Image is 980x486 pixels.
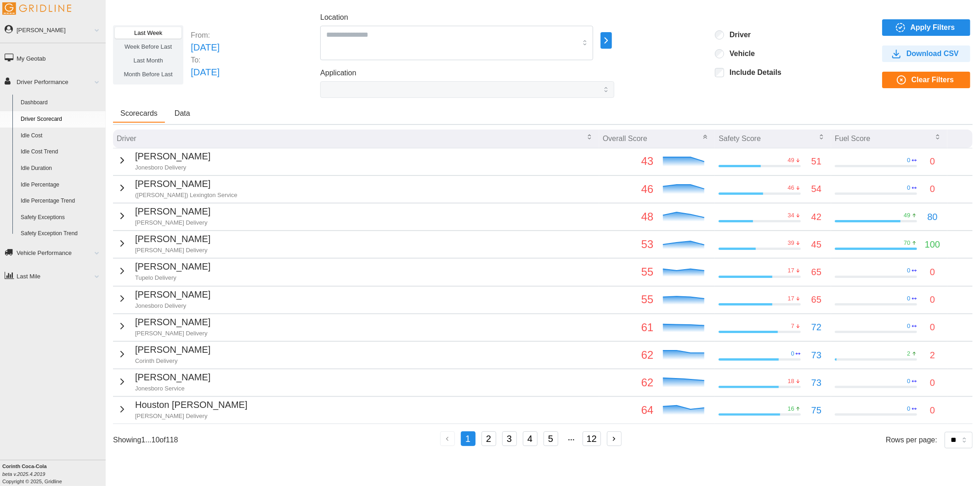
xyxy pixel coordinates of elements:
[135,246,210,254] p: [PERSON_NAME] Delivery
[17,209,106,226] a: Safety Exceptions
[120,110,158,117] span: Scorecards
[125,43,172,50] span: Week Before Last
[882,19,970,36] button: Apply Filters
[461,431,476,446] button: 1
[788,239,794,247] p: 39
[113,435,178,445] p: Showing 1 ... 10 of 118
[811,293,821,307] p: 65
[788,377,794,385] p: 18
[117,204,210,227] button: [PERSON_NAME][PERSON_NAME] Delivery
[788,294,794,303] p: 17
[907,184,910,192] p: 0
[191,65,220,79] p: [DATE]
[191,30,220,40] p: From:
[912,72,954,88] span: Clear Filters
[191,55,220,65] p: To:
[603,133,647,144] p: Overall Score
[135,232,210,246] p: [PERSON_NAME]
[135,191,238,199] p: ([PERSON_NAME]) Lexington Service
[930,348,935,362] p: 2
[791,322,794,330] p: 7
[544,431,558,446] button: 5
[788,405,794,413] p: 16
[930,320,935,334] p: 0
[925,237,940,252] p: 100
[603,291,654,308] p: 55
[117,177,238,199] button: [PERSON_NAME]([PERSON_NAME]) Lexington Service
[117,370,210,393] button: [PERSON_NAME]Jonesboro Service
[930,293,935,307] p: 0
[117,315,210,338] button: [PERSON_NAME][PERSON_NAME] Delivery
[788,211,794,220] p: 34
[603,346,654,364] p: 62
[788,266,794,275] p: 17
[603,208,654,226] p: 48
[135,357,210,365] p: Corinth Delivery
[17,128,106,144] a: Idle Cost
[930,182,935,196] p: 0
[724,49,755,58] label: Vehicle
[811,210,821,224] p: 42
[175,110,190,117] span: Data
[911,20,955,35] span: Apply Filters
[907,294,910,303] p: 0
[904,239,910,247] p: 70
[135,219,210,227] p: [PERSON_NAME] Delivery
[907,405,910,413] p: 0
[835,133,870,144] p: Fuel Score
[904,211,910,220] p: 49
[811,320,821,334] p: 72
[17,226,106,242] a: Safety Exception Trend
[17,144,106,160] a: Idle Cost Trend
[930,265,935,279] p: 0
[882,72,970,88] button: Clear Filters
[17,160,106,177] a: Idle Duration
[191,40,220,55] p: [DATE]
[930,154,935,169] p: 0
[320,68,356,79] label: Application
[927,210,937,224] p: 80
[907,266,910,275] p: 0
[135,204,210,219] p: [PERSON_NAME]
[603,374,654,391] p: 62
[135,302,210,310] p: Jonesboro Delivery
[2,463,106,485] div: Copyright © 2025, Gridline
[117,398,248,420] button: Houston [PERSON_NAME][PERSON_NAME] Delivery
[135,177,238,191] p: [PERSON_NAME]
[133,57,163,64] span: Last Month
[135,412,248,420] p: [PERSON_NAME] Delivery
[930,403,935,418] p: 0
[320,12,348,23] label: Location
[135,329,210,338] p: [PERSON_NAME] Delivery
[502,431,517,446] button: 3
[811,265,821,279] p: 65
[906,46,959,62] span: Download CSV
[907,377,910,385] p: 0
[135,370,210,384] p: [PERSON_NAME]
[117,288,210,310] button: [PERSON_NAME]Jonesboro Delivery
[17,177,106,193] a: Idle Percentage
[17,193,106,209] a: Idle Percentage Trend
[603,236,654,253] p: 53
[482,431,496,446] button: 2
[135,288,210,302] p: [PERSON_NAME]
[2,2,71,15] img: Gridline
[907,156,910,164] p: 0
[811,237,821,252] p: 45
[134,29,162,36] span: Last Week
[117,260,210,282] button: [PERSON_NAME]Tupelo Delivery
[135,398,248,412] p: Houston [PERSON_NAME]
[583,431,601,446] button: 12
[930,376,935,390] p: 0
[882,45,970,62] button: Download CSV
[811,403,821,418] p: 75
[135,164,210,172] p: Jonesboro Delivery
[788,156,794,164] p: 49
[523,431,538,446] button: 4
[135,149,210,164] p: [PERSON_NAME]
[135,343,210,357] p: [PERSON_NAME]
[811,348,821,362] p: 73
[117,343,210,365] button: [PERSON_NAME]Corinth Delivery
[117,149,210,172] button: [PERSON_NAME]Jonesboro Delivery
[724,68,782,77] label: Include Details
